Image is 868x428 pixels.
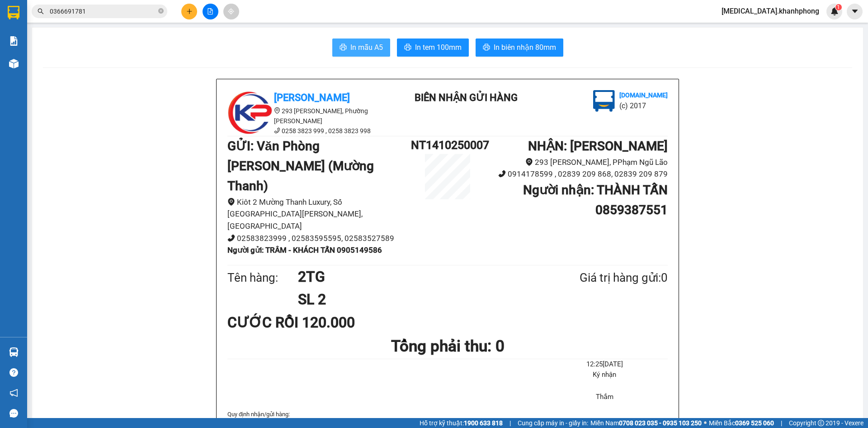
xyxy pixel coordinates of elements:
span: aim [228,8,234,14]
span: ⚪️ [704,421,707,425]
span: In tem 100mm [415,42,462,53]
li: 0914178599 , 02839 209 868, 02839 209 879 [484,168,668,180]
span: phone [274,127,280,134]
button: plus [181,4,197,19]
button: aim [223,4,239,19]
b: 293 [PERSON_NAME], PPhạm Ngũ Lão [62,50,112,77]
b: BIÊN NHẬN GỬI HÀNG [415,92,518,103]
button: printerIn biên nhận 80mm [476,38,563,57]
li: 293 [PERSON_NAME], Phường [PERSON_NAME] [227,106,390,126]
span: phone [498,170,506,178]
span: Cung cấp máy in - giấy in: [518,418,588,428]
span: environment [227,198,235,206]
li: Kiôt 2 Mường Thanh Luxury, Số [GEOGRAPHIC_DATA][PERSON_NAME], [GEOGRAPHIC_DATA] [227,196,411,232]
img: logo.jpg [593,90,615,112]
span: question-circle [9,368,18,377]
span: message [9,409,18,418]
span: [MEDICAL_DATA].khanhphong [714,5,826,17]
li: 293 [PERSON_NAME], PPhạm Ngũ Lão [484,156,668,168]
span: notification [9,389,18,397]
b: GỬI : Văn Phòng [PERSON_NAME] (Mường Thanh) [227,139,374,193]
span: In mẫu A5 [350,42,383,53]
li: 0258 3823 999 , 0258 3823 998 [227,126,390,136]
span: Hỗ trợ kỹ thuật: [420,418,503,428]
li: [PERSON_NAME] [5,5,131,22]
b: NHẬN : [PERSON_NAME] [528,139,668,154]
span: caret-down [851,7,859,15]
span: printer [404,43,411,52]
span: | [509,418,511,428]
span: copyright [818,420,824,426]
b: [PERSON_NAME] [274,92,350,103]
h1: NT1410250007 [411,136,484,154]
li: 12:25[DATE] [542,359,668,370]
img: logo.jpg [5,5,36,36]
li: VP [PERSON_NAME] [62,38,120,48]
li: Thắm [542,392,668,403]
b: Người nhận : THÀNH TẤN 0859387551 [523,183,668,217]
span: 1 [837,4,840,10]
div: Giá trị hàng gửi: 0 [536,269,668,287]
h1: Tổng phải thu: 0 [227,334,668,359]
span: Miền Nam [590,418,702,428]
span: phone [227,234,235,242]
h1: 2TG [298,265,536,288]
span: environment [525,158,533,166]
button: printerIn tem 100mm [397,38,469,57]
li: 02583823999 , 02583595595, 02583527589 [227,232,411,245]
span: file-add [207,8,213,14]
button: caret-down [847,4,863,19]
div: CƯỚC RỒI 120.000 [227,311,373,334]
button: file-add [203,4,218,19]
span: Miền Bắc [709,418,774,428]
span: plus [186,8,193,14]
li: (c) 2017 [619,100,668,111]
span: | [781,418,782,428]
b: [DOMAIN_NAME] [619,91,668,99]
span: environment [274,107,280,114]
strong: 0708 023 035 - 0935 103 250 [619,419,702,427]
span: environment [62,50,69,57]
img: icon-new-feature [830,7,839,15]
img: logo-vxr [8,6,19,19]
div: Tên hàng: [227,269,298,287]
img: warehouse-icon [9,347,19,357]
li: Ký nhận [542,370,668,380]
img: logo.jpg [227,90,273,135]
strong: 1900 633 818 [464,419,503,427]
span: close-circle [158,8,164,14]
img: solution-icon [9,36,19,46]
strong: 0369 525 060 [735,419,774,427]
span: printer [483,43,490,52]
span: close-circle [158,7,164,16]
h1: SL 2 [298,288,536,311]
span: printer [340,43,347,52]
span: search [38,8,44,14]
b: Người gửi : TRÂM - KHÁCH TẤN 0905149586 [227,245,382,255]
img: warehouse-icon [9,59,19,68]
sup: 1 [835,4,842,10]
input: Tìm tên, số ĐT hoặc mã đơn [50,6,156,16]
button: printerIn mẫu A5 [332,38,390,57]
span: In biên nhận 80mm [494,42,556,53]
li: VP Văn Phòng [PERSON_NAME] (Mường Thanh) [5,38,62,68]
